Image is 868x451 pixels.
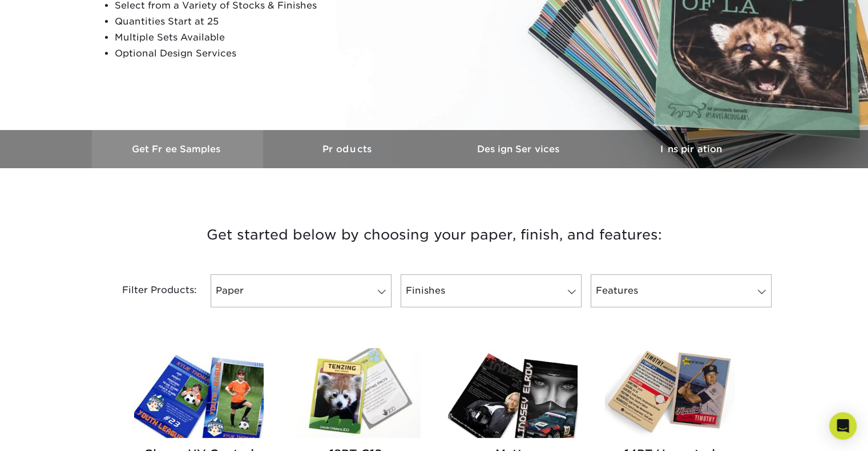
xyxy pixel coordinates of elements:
[448,348,578,438] img: Matte Trading Cards
[263,144,434,155] h3: Products
[829,412,857,440] div: Open Intercom Messenger
[591,274,772,307] a: Features
[263,130,434,168] a: Products
[434,144,605,155] h3: Design Services
[115,30,391,46] li: Multiple Sets Available
[211,274,391,307] a: Paper
[134,348,264,438] img: Glossy UV Coated Trading Cards
[92,144,263,155] h3: Get Free Samples
[434,130,605,168] a: Design Services
[115,46,391,62] li: Optional Design Services
[291,348,421,438] img: 18PT C1S Trading Cards
[92,130,263,168] a: Get Free Samples
[605,130,777,168] a: Inspiration
[115,14,391,30] li: Quantities Start at 25
[100,209,768,261] h3: Get started below by choosing your paper, finish, and features:
[605,144,777,155] h3: Inspiration
[605,348,734,438] img: 14PT Uncoated Trading Cards
[92,274,206,307] div: Filter Products:
[401,274,582,307] a: Finishes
